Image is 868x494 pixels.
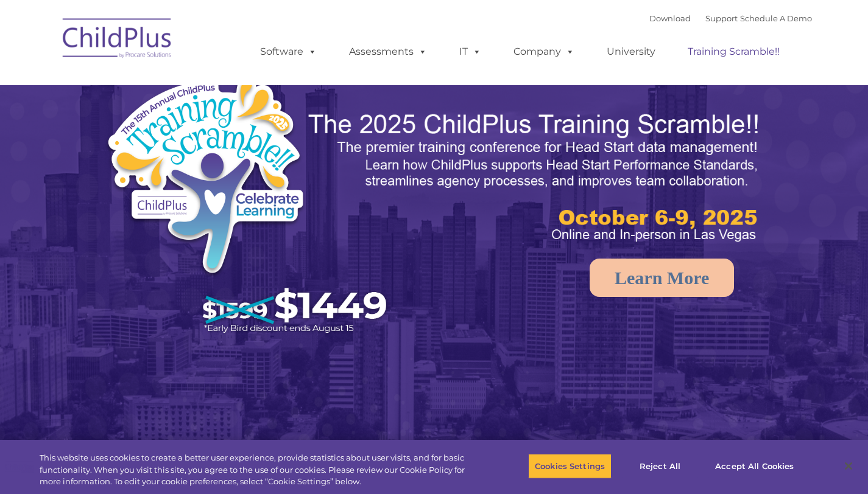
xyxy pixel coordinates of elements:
a: Software [248,40,329,64]
button: Reject All [622,453,698,479]
a: Learn More [590,259,734,297]
a: University [595,40,668,64]
a: Download [649,13,691,23]
a: Support [705,13,738,23]
img: ChildPlus by Procare Solutions [57,10,178,71]
a: Schedule A Demo [740,13,812,23]
font: | [649,13,812,23]
a: Assessments [337,40,439,64]
span: Last name [169,80,206,89]
a: IT [447,40,493,64]
a: Training Scramble!! [676,40,792,64]
span: Phone number [169,130,221,139]
a: Company [501,40,587,64]
button: Close [835,453,862,479]
button: Accept All Cookies [708,453,800,479]
div: This website uses cookies to create a better user experience, provide statistics about user visit... [40,452,478,488]
button: Cookies Settings [528,453,612,479]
